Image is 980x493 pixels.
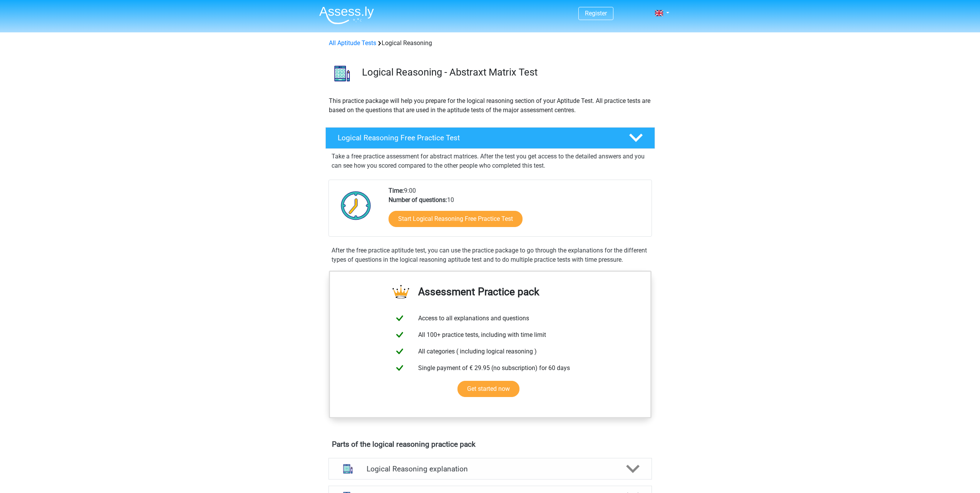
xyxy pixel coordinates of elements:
[325,458,655,480] a: explanations Logical Reasoning explanation
[389,211,523,227] a: Start Logical Reasoning Free Practice Test
[329,39,376,47] a: All Aptitude Tests
[319,6,374,24] img: Assessly
[326,39,655,48] div: Logical Reasoning
[337,186,375,225] img: Clock
[332,152,649,170] p: Take a free practice assessment for abstract matrices. After the test you get access to the detai...
[362,66,649,78] h3: Logical Reasoning - Abstraxt Matrix Test
[329,96,652,115] p: This practice package will help you prepare for the logical reasoning section of your Aptitude Te...
[457,381,519,397] a: Get started now
[367,464,614,473] h4: Logical Reasoning explanation
[389,187,404,194] b: Time:
[332,440,648,449] h4: Parts of the logical reasoning practice pack
[338,459,358,479] img: logical reasoning explanations
[338,133,616,142] h4: Logical Reasoning Free Practice Test
[389,196,447,204] b: Number of questions:
[326,57,358,90] img: logical reasoning
[585,10,607,17] a: Register
[328,246,652,264] div: After the free practice aptitude test, you can use the practice package to go through the explana...
[322,127,658,149] a: Logical Reasoning Free Practice Test
[383,186,651,236] div: 9:00 10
